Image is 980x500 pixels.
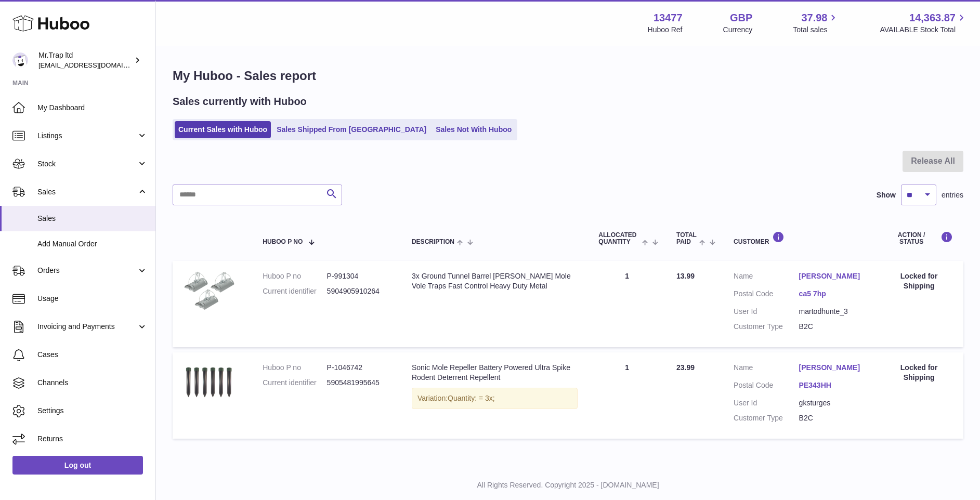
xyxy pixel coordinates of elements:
[885,231,953,245] div: Action / Status
[37,294,148,304] span: Usage
[799,271,865,281] a: [PERSON_NAME]
[183,271,235,310] img: $_57.JPG
[327,363,391,373] dd: P-1046742
[799,363,865,373] a: [PERSON_NAME]
[734,231,864,245] div: Customer
[432,121,515,138] a: Sales Not With Huboo
[37,378,148,388] span: Channels
[942,190,963,200] span: entries
[263,271,326,281] dt: Huboo P no
[12,456,143,475] a: Log out
[676,232,697,245] span: Total paid
[37,159,137,169] span: Stock
[734,398,799,408] dt: User Id
[448,394,495,402] span: Quantity: = 3x;
[164,480,972,490] p: All Rights Reserved. Copyright 2025 - [DOMAIN_NAME]
[734,307,799,317] dt: User Id
[909,11,956,25] span: 14,363.87
[263,239,303,245] span: Huboo P no
[588,261,666,347] td: 1
[734,289,799,301] dt: Postal Code
[676,272,695,280] span: 13.99
[263,286,326,296] dt: Current identifier
[877,190,896,200] label: Show
[799,398,865,408] dd: gksturges
[263,363,326,373] dt: Huboo P no
[327,378,391,388] dd: 5905481995645
[799,307,865,317] dd: martodhunte_3
[37,103,148,113] span: My Dashboard
[412,363,578,383] div: Sonic Mole Repeller Battery Powered Ultra Spike Rodent Deterrent Repellent
[793,11,839,35] a: 37.98 Total sales
[799,380,865,390] a: PE343HH
[175,121,271,138] a: Current Sales with Huboo
[799,289,865,299] a: ca5 7hp
[734,380,799,393] dt: Postal Code
[885,363,953,383] div: Locked for Shipping
[885,271,953,291] div: Locked for Shipping
[327,286,391,296] dd: 5904905910264
[880,25,968,35] span: AVAILABLE Stock Total
[37,350,148,360] span: Cases
[173,68,963,84] h1: My Huboo - Sales report
[12,52,28,68] img: office@grabacz.eu
[723,25,753,35] div: Currency
[173,95,307,109] h2: Sales currently with Huboo
[598,232,639,245] span: ALLOCATED Quantity
[730,11,752,25] strong: GBP
[37,266,137,275] span: Orders
[799,322,865,332] dd: B2C
[37,131,137,141] span: Listings
[273,121,430,138] a: Sales Shipped From [GEOGRAPHIC_DATA]
[793,25,839,35] span: Total sales
[327,271,391,281] dd: P-991304
[412,239,454,245] span: Description
[37,214,148,223] span: Sales
[588,352,666,439] td: 1
[734,413,799,423] dt: Customer Type
[734,363,799,375] dt: Name
[37,187,137,197] span: Sales
[676,363,695,372] span: 23.99
[880,11,968,35] a: 14,363.87 AVAILABLE Stock Total
[412,388,578,409] div: Variation:
[654,11,683,25] strong: 13477
[37,434,148,444] span: Returns
[734,322,799,332] dt: Customer Type
[183,363,235,402] img: $_57.JPG
[412,271,578,291] div: 3x Ground Tunnel Barrel [PERSON_NAME] Mole Vole Traps Fast Control Heavy Duty Metal
[263,378,326,388] dt: Current identifier
[38,61,153,69] span: [EMAIL_ADDRESS][DOMAIN_NAME]
[648,25,683,35] div: Huboo Ref
[37,322,137,332] span: Invoicing and Payments
[734,271,799,284] dt: Name
[38,50,132,70] div: Mr.Trap ltd
[37,239,148,249] span: Add Manual Order
[37,406,148,416] span: Settings
[799,413,865,423] dd: B2C
[801,11,827,25] span: 37.98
